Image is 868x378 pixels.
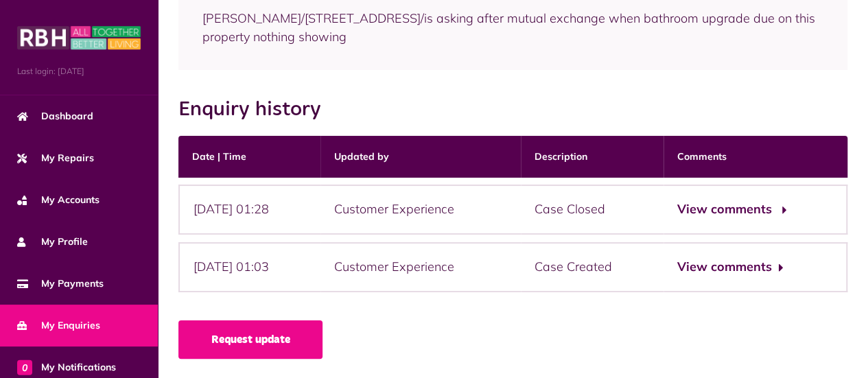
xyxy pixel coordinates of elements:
[521,136,664,178] th: Description
[17,24,141,51] img: MyRBH
[17,193,99,207] span: My Accounts
[320,185,521,235] div: Customer Experience
[677,257,784,277] button: View comments
[17,318,100,333] span: My Enquiries
[664,136,847,178] th: Comments
[17,151,94,165] span: My Repairs
[202,10,815,45] span: [PERSON_NAME]/[STREET_ADDRESS]/is asking after mutual exchange when bathroom upgrade due on this ...
[17,235,88,249] span: My Profile
[320,136,521,178] th: Updated by
[178,185,320,235] div: [DATE] 01:28
[677,200,784,220] button: View comments
[178,97,335,122] h2: Enquiry history
[178,242,320,292] div: [DATE] 01:03
[178,320,322,359] a: Request update
[17,109,93,123] span: Dashboard
[320,242,521,292] div: Customer Experience
[17,360,116,375] span: My Notifications
[521,185,664,235] div: Case Closed
[17,276,104,291] span: My Payments
[178,136,320,178] th: Date | Time
[17,359,32,375] span: 0
[17,65,141,78] span: Last login: [DATE]
[521,242,664,292] div: Case Created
